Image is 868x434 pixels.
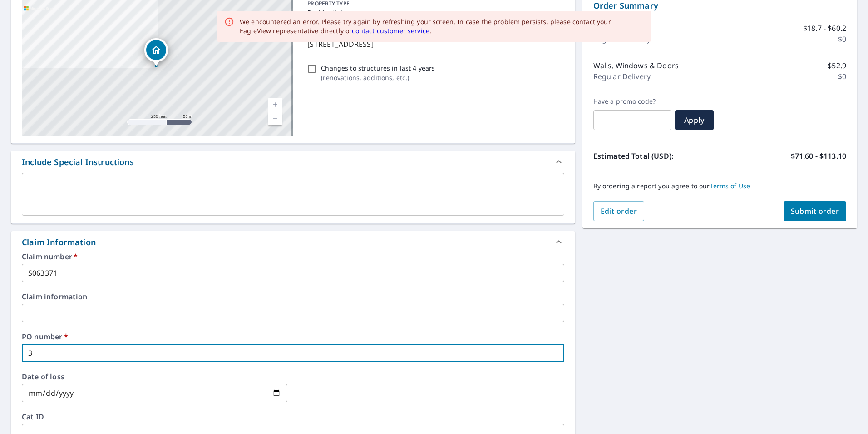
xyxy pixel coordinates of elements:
[593,60,679,71] p: Walls, Windows & Doors
[593,201,645,221] button: Edit order
[11,151,575,173] div: Include Special Instructions
[675,110,714,130] button: Apply
[240,17,644,35] div: We encountered an error. Please try again by refreshing your screen. In case the problem persists...
[710,182,750,190] a: Terms of Use
[321,63,435,73] p: Changes to structures in last 4 years
[268,111,282,125] a: Current Level 17, Zoom Out
[22,373,287,380] label: Date of loss
[22,236,96,248] div: Claim Information
[803,23,846,34] p: $18.7 - $60.2
[144,38,168,66] div: Dropped pin, building 1, Residential property, 314 Countrywood Dr Hanover Township, PA 18706
[601,206,637,216] span: Edit order
[791,206,839,216] span: Submit order
[22,293,564,300] label: Claim information
[682,115,706,125] span: Apply
[307,8,560,17] p: Residential
[838,34,846,45] p: $0
[11,231,575,253] div: Claim Information
[593,182,846,190] p: By ordering a report you agree to our
[593,151,720,161] p: Estimated Total (USD):
[828,60,846,71] p: $52.9
[784,201,847,221] button: Submit order
[352,26,429,35] a: contact customer service
[593,97,671,106] label: Have a promo code?
[593,71,651,82] p: Regular Delivery
[22,333,564,340] label: PO number
[307,39,560,50] p: [STREET_ADDRESS]
[838,71,846,82] p: $0
[22,253,564,260] label: Claim number
[321,73,435,82] p: ( renovations, additions, etc. )
[22,413,564,420] label: Cat ID
[22,156,134,168] div: Include Special Instructions
[268,98,282,111] a: Current Level 17, Zoom In
[791,151,846,161] p: $71.60 - $113.10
